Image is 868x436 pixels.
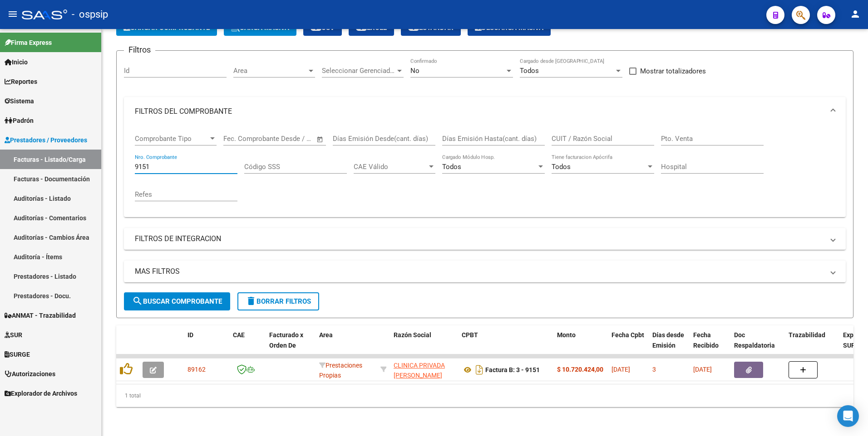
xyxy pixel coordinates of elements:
input: Fecha fin [268,135,312,143]
span: Inicio [5,57,28,67]
mat-icon: person [850,9,861,19]
span: SUR [5,330,22,340]
datatable-header-cell: Facturado x Orden De [266,325,316,365]
span: - ospsip [72,5,108,24]
mat-expansion-panel-header: MAS FILTROS [124,261,846,282]
span: Fecha Cpbt [612,331,644,339]
datatable-header-cell: Area [316,325,377,365]
h3: Filtros [124,44,155,56]
mat-expansion-panel-header: FILTROS DE INTEGRACION [124,228,846,250]
div: 1 total [116,384,853,407]
mat-panel-title: MAS FILTROS [135,266,824,276]
span: EXCEL [356,24,387,32]
span: CAE [233,331,245,339]
datatable-header-cell: CAE [229,325,266,365]
span: ID [187,331,193,339]
span: Todos [552,163,571,171]
span: Autorizaciones [5,369,55,379]
span: 3 [652,366,656,373]
span: ANMAT - Trazabilidad [5,310,76,320]
datatable-header-cell: Fecha Recibido [690,325,730,365]
datatable-header-cell: Monto [553,325,608,365]
span: Reportes [5,77,37,87]
datatable-header-cell: Razón Social [390,325,458,365]
div: FILTROS DEL COMPROBANTE [124,126,846,217]
i: Descargar documento [473,363,485,377]
mat-icon: search [132,296,143,306]
span: 89162 [187,366,206,373]
div: 30546007754 [394,360,454,379]
button: Borrar Filtros [237,292,319,310]
span: Monto [557,331,576,339]
div: Open Intercom Messenger [837,405,859,427]
span: Todos [442,163,461,171]
span: Seleccionar Gerenciador [322,67,395,75]
mat-panel-title: FILTROS DEL COMPROBANTE [135,107,824,116]
datatable-header-cell: Días desde Emisión [649,325,690,365]
datatable-header-cell: Fecha Cpbt [608,325,649,365]
span: Trazabilidad [789,331,825,339]
span: CPBT [462,331,478,339]
datatable-header-cell: CPBT [458,325,553,365]
span: Explorador de Archivos [5,388,77,398]
span: Razón Social [394,331,431,339]
strong: $ 10.720.424,00 [557,366,603,373]
span: Comprobante Tipo [135,135,208,143]
span: No [410,67,419,75]
span: Sistema [5,96,34,106]
mat-expansion-panel-header: FILTROS DEL COMPROBANTE [124,97,846,126]
span: [DATE] [612,366,630,373]
span: SURGE [5,349,30,359]
span: Facturado x Orden De [269,331,303,349]
span: Días desde Emisión [652,331,684,349]
span: Estandar [408,24,454,32]
datatable-header-cell: Doc Respaldatoria [730,325,785,365]
datatable-header-cell: Trazabilidad [785,325,839,365]
span: Padrón [5,116,34,126]
span: Prestaciones Propias [319,362,362,379]
span: Todos [520,67,539,75]
mat-icon: menu [7,9,18,19]
span: Area [233,67,307,75]
button: Buscar Comprobante [124,292,230,310]
span: Area [319,331,333,339]
span: Firma Express [5,38,52,48]
span: Mostrar totalizadores [640,66,706,77]
span: Fecha Recibido [693,331,719,349]
button: Open calendar [315,134,325,145]
span: Doc Respaldatoria [734,331,775,349]
span: Borrar Filtros [246,297,311,305]
span: Buscar Comprobante [132,297,222,305]
datatable-header-cell: ID [184,325,229,365]
span: CLINICA PRIVADA [PERSON_NAME] SOCIEDAD ANONIMA [394,362,454,390]
span: CAE Válido [354,163,427,171]
span: [DATE] [693,366,712,373]
input: Fecha inicio [223,135,260,143]
span: Prestadores / Proveedores [5,135,87,145]
strong: Factura B: 3 - 9151 [485,366,540,373]
span: CSV [311,24,335,32]
mat-panel-title: FILTROS DE INTEGRACION [135,234,824,244]
mat-icon: delete [246,296,256,306]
